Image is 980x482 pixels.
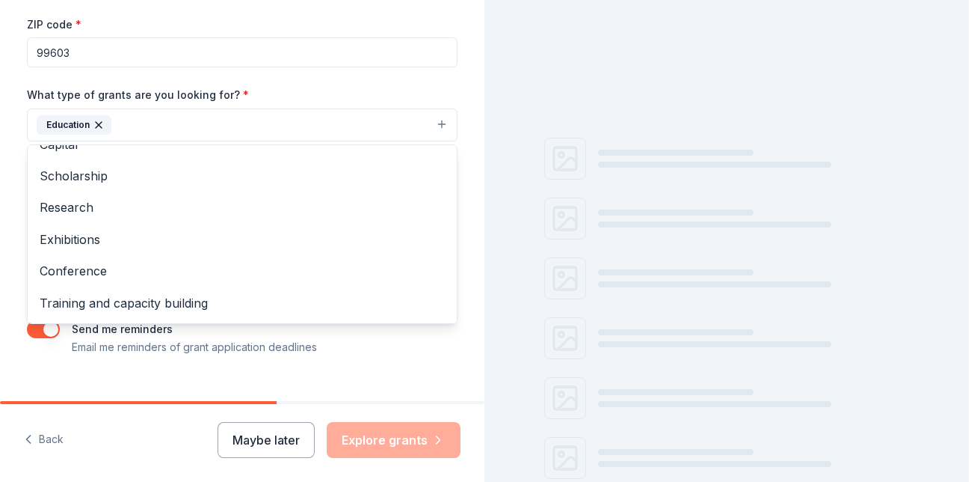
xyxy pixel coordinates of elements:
[37,115,111,135] div: Education
[40,293,445,313] span: Training and capacity building
[40,135,445,154] span: Capital
[40,261,445,281] span: Conference
[40,166,445,186] span: Scholarship
[27,109,457,141] button: Education
[40,230,445,249] span: Exhibitions
[27,144,457,324] div: Education
[40,198,445,217] span: Research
